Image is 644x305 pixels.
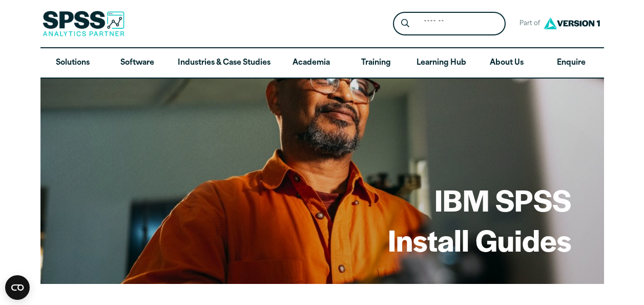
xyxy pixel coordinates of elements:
a: Learning Hub [408,48,474,78]
a: Training [343,48,408,78]
a: Industries & Case Studies [170,48,279,78]
nav: Desktop version of site main menu [40,48,604,78]
svg: Search magnifying glass icon [401,19,409,28]
button: Open CMP widget [5,275,30,300]
a: Academia [279,48,343,78]
h1: IBM SPSS Install Guides [388,180,571,259]
button: Search magnifying glass icon [396,14,414,33]
a: About Us [474,48,539,78]
form: Site Header Search Form [393,12,506,36]
a: Solutions [40,48,105,78]
img: SPSS Analytics Partner [43,11,124,36]
a: Software [105,48,170,78]
span: Part of [514,16,541,31]
img: Version1 Logo [541,14,603,33]
a: Enquire [539,48,604,78]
